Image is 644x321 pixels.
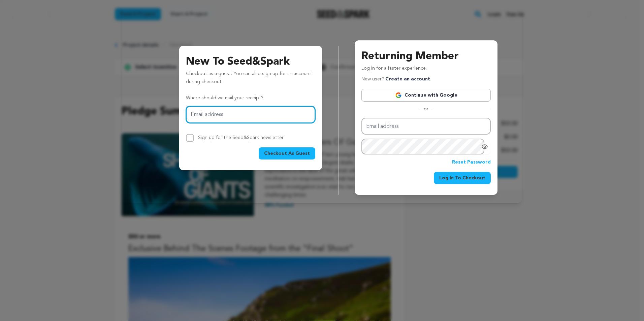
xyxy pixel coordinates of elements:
input: Email address [361,118,491,135]
span: Checkout As Guest [264,150,310,157]
p: Where should we mail your receipt? [186,94,315,102]
span: Log In To Checkout [439,175,485,181]
span: or [420,106,432,112]
button: Log In To Checkout [434,172,491,184]
p: Checkout as a guest. You can also sign up for an account during checkout. [186,70,315,89]
img: Google logo [395,92,402,99]
a: Create an account [385,77,430,81]
button: Checkout As Guest [259,147,315,159]
p: New user? [361,75,430,83]
label: Sign up for the Seed&Spark newsletter [198,135,284,140]
a: Continue with Google [361,89,491,102]
h3: Returning Member [361,48,491,65]
h3: New To Seed&Spark [186,54,315,70]
p: Log in for a faster experience. [361,65,491,75]
input: Email address [186,106,315,123]
a: Show password as plain text. Warning: this will display your password on the screen. [481,143,488,150]
a: Reset Password [452,158,491,167]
